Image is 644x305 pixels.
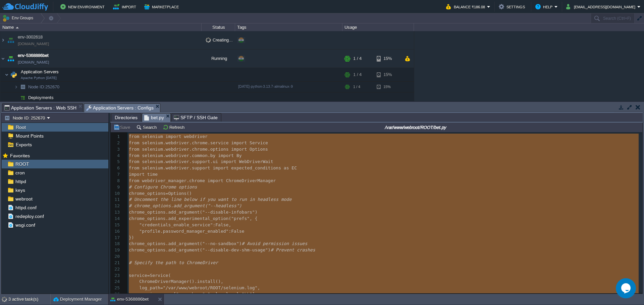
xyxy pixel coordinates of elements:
[16,27,19,28] img: AMDAwAAAACH5BAEAAAAALAAAAAABAAEAAAICRAEAOw==
[231,147,247,152] span: import
[163,153,166,158] span: .
[189,165,192,170] span: .
[111,171,121,178] div: 7
[4,104,76,112] span: Application Servers : Web SSH
[14,82,18,92] img: AMDAwAAAACH5BAEAAAAALAAAAAABAAEAAAICRAEAOw==
[250,216,257,221] span: , {
[14,133,45,139] a: Mount Points
[14,178,27,184] span: httpd
[168,241,200,246] span: add_argument
[168,247,200,252] span: add_argument
[129,203,242,208] span: # chrome_options.add_argument("--headless")
[18,52,49,59] a: env-5368886bet
[186,178,189,183] span: .
[242,241,308,246] span: # Avoid permission issues
[129,134,139,139] span: from
[166,159,189,164] span: webdriver
[163,147,166,152] span: .
[111,253,121,260] div: 20
[111,235,121,241] div: 17
[535,3,554,11] button: Help
[5,68,9,81] img: AMDAwAAAACH5BAEAAAAALAAAAAABAAEAAAICRAEAOw==
[252,292,255,297] span: ]
[150,273,168,278] span: Service
[202,50,235,68] div: Running
[28,95,55,100] a: Deployments
[163,285,258,290] span: "/var/www/webroot/ROOT/selenium.log"
[129,260,218,265] span: # Specify the path to ChromeDriver
[228,222,231,227] span: ,
[192,153,208,158] span: common
[142,140,163,145] span: selenium
[231,165,281,170] span: expected_conditions
[142,159,163,164] span: selenium
[202,241,239,246] span: "--no-sandbox"
[129,197,291,202] span: # Uncomment the line below if you want to run in headless mode
[168,191,186,196] span: Options
[28,84,45,89] span: Node ID:
[144,113,164,122] span: bet.py
[231,140,247,145] span: import
[129,172,145,177] span: import
[171,292,176,297] span: =[
[353,68,362,81] div: 1 / 4
[213,159,218,164] span: ui
[235,23,342,31] div: Tags
[205,292,208,297] span: ,
[238,84,293,88] span: [DATE]-python-3.13.7-almalinux-9
[14,170,26,176] span: cron
[129,147,139,152] span: from
[239,159,273,164] span: WebDriverWait
[499,3,527,11] button: Settings
[166,147,189,152] span: webdriver
[566,3,637,11] button: [EMAIL_ADDRESS][DOMAIN_NAME]
[18,41,49,47] span: [DOMAIN_NAME]
[111,153,121,159] div: 4
[111,146,121,153] div: 3
[163,165,166,170] span: .
[250,140,268,145] span: Service
[186,191,192,196] span: ()
[231,229,244,234] span: False
[14,222,36,228] a: wsgi.conf
[228,229,231,234] span: :
[20,69,60,75] span: Application Servers
[210,147,229,152] span: options
[60,3,107,11] button: New Environment
[113,3,138,11] button: Import
[271,247,315,252] span: # Prevent crashes
[129,216,166,221] span: chrome_options
[129,159,139,164] span: from
[28,84,60,90] a: Node ID:252670
[86,104,154,112] span: Application Servers : Configs
[0,50,6,68] img: AMDAwAAAACH5BAEAAAAALAAAAAABAAEAAAICRAEAOw==
[14,124,27,130] a: Root
[136,124,159,130] button: Search
[14,213,45,219] span: redeploy.conf
[129,210,166,215] span: chrome_options
[189,147,192,152] span: .
[147,172,158,177] span: time
[18,59,49,66] a: [DOMAIN_NAME]
[14,161,30,167] a: ROOT
[8,294,50,305] div: 3 active task(s)
[208,292,252,297] span: "--log-level=ALL"
[166,153,189,158] span: webdriver
[291,165,297,170] span: EC
[6,31,15,49] img: AMDAwAAAACH5BAEAAAAALAAAAAABAAEAAAICRAEAOw==
[21,76,57,80] span: Apache Python [DATE]
[176,292,205,297] span: "--verbose"
[111,184,121,190] div: 9
[208,140,210,145] span: .
[14,92,18,103] img: AMDAwAAAACH5BAEAAAAALAAAAAABAAEAAAICRAEAOw==
[142,147,163,152] span: selenium
[111,279,121,285] div: 24
[353,82,360,92] div: 1 / 4
[231,216,250,221] span: "prefs"
[139,229,228,234] span: "profile.password_manager_enabled"
[202,210,255,215] span: "--disable-infobars"
[166,210,168,215] span: .
[111,291,121,298] div: 26
[166,165,189,170] span: webdriver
